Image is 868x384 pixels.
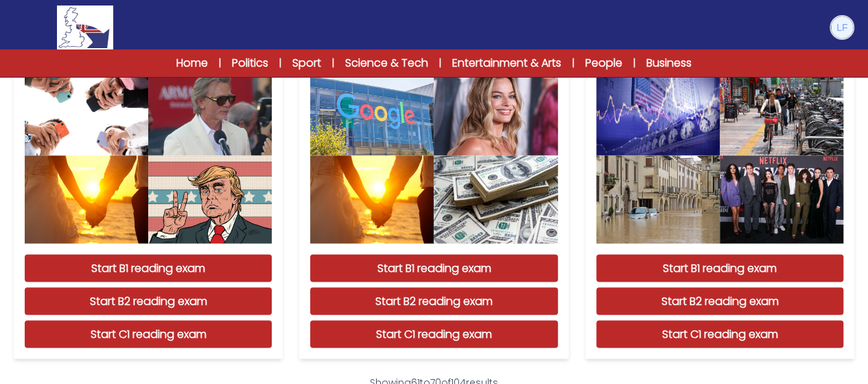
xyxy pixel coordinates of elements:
img: PRACTICE EXAM 35 [720,155,843,243]
span: | [572,56,574,70]
img: Lorenzo Filicetti [831,16,853,38]
button: Start C1 reading exam [310,320,557,348]
a: Logo [14,5,156,49]
img: PRACTICE EXAM 35 [596,155,720,243]
img: PRACTICE EXAM 37 [25,67,148,155]
img: PRACTICE EXAM 36 [310,67,434,155]
a: Entertainment & Arts [452,55,561,71]
button: Start B2 reading exam [596,287,843,315]
a: Science & Tech [345,55,428,71]
span: | [439,56,441,70]
img: PRACTICE EXAM 35 [720,67,843,155]
a: Home [176,55,208,71]
img: PRACTICE EXAM 37 [148,155,272,243]
a: Business [646,55,692,71]
img: PRACTICE EXAM 36 [310,155,434,243]
img: PRACTICE EXAM 36 [434,67,557,155]
span: | [633,56,635,70]
span: | [332,56,334,70]
img: PRACTICE EXAM 37 [25,155,148,243]
button: Start B2 reading exam [25,287,272,315]
img: PRACTICE EXAM 37 [148,67,272,155]
img: Logo [57,5,113,49]
button: Start B1 reading exam [310,254,557,282]
button: Start B1 reading exam [25,254,272,282]
a: Politics [232,55,268,71]
button: Start B2 reading exam [310,287,557,315]
a: People [585,55,622,71]
button: Start C1 reading exam [25,320,272,348]
button: Start B1 reading exam [596,254,843,282]
span: | [279,56,281,70]
button: Start C1 reading exam [596,320,843,348]
img: PRACTICE EXAM 36 [434,155,557,243]
span: | [219,56,221,70]
img: PRACTICE EXAM 35 [596,67,720,155]
a: Sport [292,55,321,71]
